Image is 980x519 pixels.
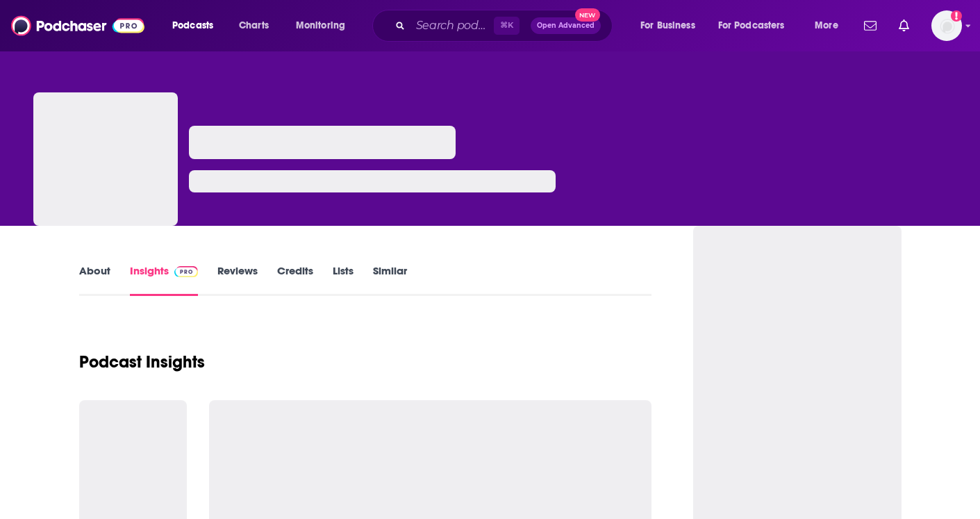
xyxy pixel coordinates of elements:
[815,16,838,35] span: More
[531,17,601,34] button: Open AdvancedNew
[11,13,144,39] img: Podchaser - Follow, Share and Rate Podcasts
[163,15,231,37] button: open menu
[217,264,258,296] a: Reviews
[385,10,626,42] div: Search podcasts, credits, & more...
[951,10,962,22] svg: Add a profile image
[640,16,695,35] span: For Business
[893,14,915,38] a: Show notifications dropdown
[296,16,345,35] span: Monitoring
[79,352,205,372] h1: Podcast Insights
[333,264,354,296] a: Lists
[410,15,494,37] input: Search podcasts, credits, & more...
[277,264,313,296] a: Credits
[373,264,407,296] a: Similar
[931,10,962,41] span: Logged in as SkyHorsePub35
[130,264,199,296] a: InsightsPodchaser Pro
[931,10,962,41] button: Show profile menu
[230,15,277,37] a: Charts
[858,14,882,38] a: Show notifications dropdown
[805,15,856,37] button: open menu
[286,15,363,37] button: open menu
[709,15,805,37] button: open menu
[174,266,199,277] img: Podchaser Pro
[575,8,600,22] span: New
[79,264,110,296] a: About
[172,16,213,35] span: Podcasts
[931,10,962,41] img: User Profile
[537,22,595,29] span: Open Advanced
[718,16,785,35] span: For Podcasters
[494,17,520,35] span: ⌘ K
[631,15,713,37] button: open menu
[239,16,269,35] span: Charts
